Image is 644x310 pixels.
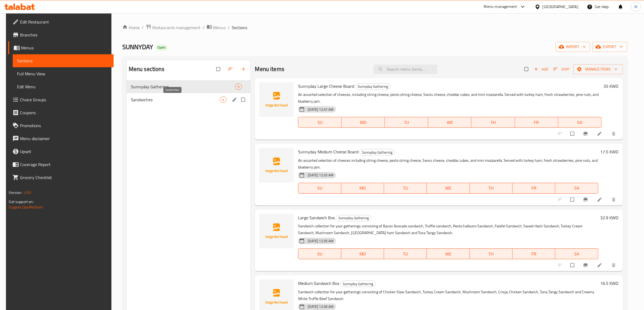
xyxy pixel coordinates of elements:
[8,28,114,41] a: Branches
[597,262,603,268] a: Edit menu item
[8,119,114,132] a: Promotions
[580,259,593,271] button: Branch-specific-item
[567,129,579,139] span: Select to update
[634,4,638,10] span: M
[306,238,336,244] span: [DATE] 12:35 AM
[207,24,226,31] a: Menus
[155,45,168,50] span: Open
[608,194,621,205] button: delete
[517,119,556,126] span: FR
[122,41,153,53] span: SUNNYDAY
[427,183,470,194] button: WE
[122,24,140,31] a: Home
[298,289,598,302] p: Sandwich collection for your gatherings consisting of Chicken Slaw Sandwich, Turkey Cream Sandwic...
[384,183,427,194] button: TU
[298,248,341,259] button: SU
[386,250,425,258] span: TU
[203,24,204,31] li: /
[20,161,109,168] span: Coverage Report
[155,44,168,51] div: Open
[341,281,375,287] span: Sunnyday Gathering
[484,4,517,10] div: Menu-management
[20,109,109,116] span: Coupons
[8,145,114,158] a: Upsell
[127,78,251,108] nav: Menu sections
[259,214,294,248] img: Large Sandwich Box
[237,63,250,75] button: Add section
[580,194,593,205] button: Branch-specific-item
[552,65,571,73] button: Sort
[220,96,227,103] div: items
[306,304,336,309] span: [DATE] 12:36 AM
[470,248,513,259] button: TH
[513,183,555,194] button: FR
[597,131,603,136] a: Edit menu item
[298,183,341,194] button: SU
[306,107,336,112] span: [DATE] 12:31 AM
[13,67,114,80] a: Full Menu View
[17,70,109,77] span: Full Menu View
[20,174,109,181] span: Grocery Checklist
[355,83,390,90] span: Sunnyday Gathering
[430,119,469,126] span: WE
[152,24,200,31] span: Restaurants management
[557,184,596,192] span: SA
[344,184,382,192] span: MO
[298,117,342,128] button: SU
[127,80,251,93] div: Sunnyday Gathering9
[298,148,358,156] span: Sunnyday Medium Cheese Board
[129,65,164,73] h2: Menu sections
[341,183,384,194] button: MO
[592,42,627,52] button: export
[131,83,235,90] span: Sunnyday Gathering
[220,97,226,102] span: 4
[472,184,510,192] span: TH
[429,184,467,192] span: WE
[513,248,555,259] button: FR
[20,32,109,38] span: Branches
[341,248,384,259] button: MO
[228,24,230,31] li: /
[235,84,242,89] span: 9
[213,24,226,31] span: Menus
[21,45,109,51] span: Menus
[231,96,239,103] button: edit
[8,171,114,184] a: Grocery Checklist
[13,80,114,93] a: Edit Menu
[122,24,627,31] nav: breadcrumb
[533,65,550,73] button: Add
[387,119,426,126] span: TU
[515,250,553,258] span: FR
[553,66,570,72] span: Sort
[600,148,619,156] h6: 17.5 KWD
[259,82,294,117] img: Sunnyday Large Cheese Board
[533,65,550,73] span: Add item
[597,197,603,202] a: Edit menu item
[8,41,114,54] a: Menus
[298,82,354,90] span: Sunnyday Large Cheese Board
[386,184,425,192] span: TU
[374,65,437,74] input: search
[142,24,144,31] li: /
[567,194,579,205] span: Select to update
[521,64,533,74] span: Select section
[213,64,224,74] span: Select all sections
[344,250,382,258] span: MO
[255,65,284,73] h2: Menu items
[560,119,599,126] span: SA
[567,260,579,270] span: Select to update
[360,149,395,156] span: Sunnyday Gathering
[20,122,109,129] span: Promotions
[600,279,619,287] h6: 16.5 KWD
[8,132,114,145] a: Menu disclaimer
[336,215,371,221] div: Sunnyday Gathering
[556,42,590,52] button: import
[298,157,598,171] p: An assorted selection of cheeses including string cheese, pesto string cheese, Swiss cheese, ched...
[20,19,109,25] span: Edit Restaurant
[20,96,109,103] span: Choice Groups
[342,117,385,128] button: MO
[573,64,623,74] button: Manage items
[235,83,242,90] div: items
